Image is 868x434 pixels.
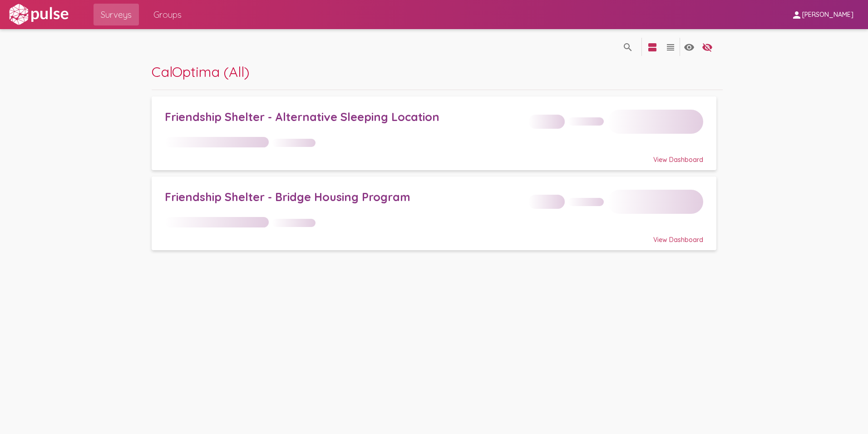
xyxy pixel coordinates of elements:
[7,3,70,26] img: white-logo.svg
[94,4,139,25] a: Surveys
[791,10,802,20] mat-icon: person
[165,110,523,124] div: Friendship Shelter - Alternative Sleeping Location
[622,42,633,53] mat-icon: language
[661,38,680,56] button: language
[152,63,250,81] span: CalOptima (All)
[153,6,182,23] span: Groups
[665,42,676,53] mat-icon: language
[165,147,704,164] div: View Dashboard
[680,38,698,56] button: language
[647,42,658,53] mat-icon: language
[643,38,661,56] button: language
[152,177,716,250] a: Friendship Shelter - Bridge Housing ProgramView Dashboard
[619,38,637,56] button: language
[101,6,132,23] span: Surveys
[146,4,189,25] a: Groups
[784,6,861,23] button: [PERSON_NAME]
[165,227,704,244] div: View Dashboard
[165,190,523,204] div: Friendship Shelter - Bridge Housing Program
[702,42,713,53] mat-icon: language
[152,96,716,170] a: Friendship Shelter - Alternative Sleeping LocationView Dashboard
[684,42,695,53] mat-icon: language
[698,38,716,56] button: language
[802,11,853,19] span: [PERSON_NAME]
